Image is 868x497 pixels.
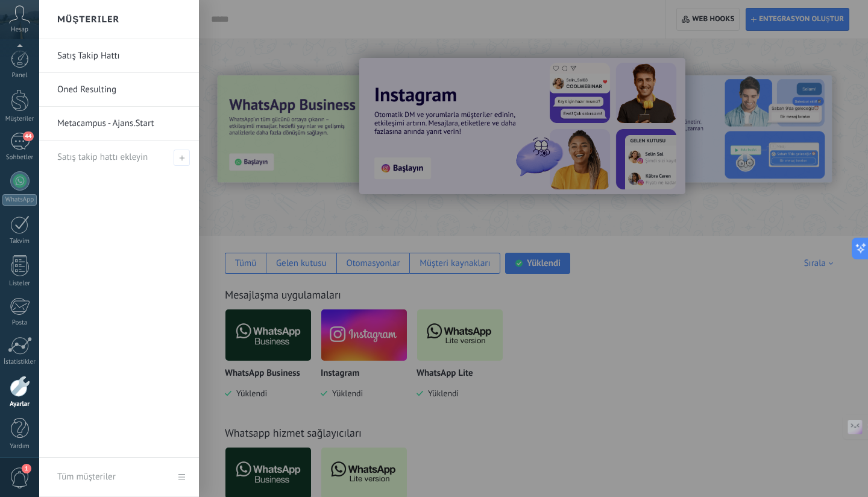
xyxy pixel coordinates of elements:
a: Satış Takip Hattı [57,39,187,73]
span: Satış takip hattı ekleyin [174,150,190,166]
div: Panel [2,72,37,80]
div: İstatistikler [2,358,37,366]
span: Hesap [11,26,28,34]
div: WhatsApp [2,194,37,206]
span: 1 [22,464,31,473]
div: Posta [2,319,37,327]
span: Satış takip hattı ekleyin [57,151,148,163]
div: Ayarlar [2,400,37,408]
span: 44 [23,131,33,141]
div: Müşteriler [2,115,37,123]
div: Takvim [2,238,37,245]
div: Tüm müşteriler [57,460,116,494]
div: Sohbetler [2,154,37,162]
h2: Müşteriler [57,1,119,39]
a: Oned Resulting [57,73,187,107]
a: Tüm müşteriler [39,458,199,497]
div: Yardım [2,443,37,451]
div: Listeler [2,280,37,288]
a: Metacampus - Ajans.Start [57,107,187,141]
